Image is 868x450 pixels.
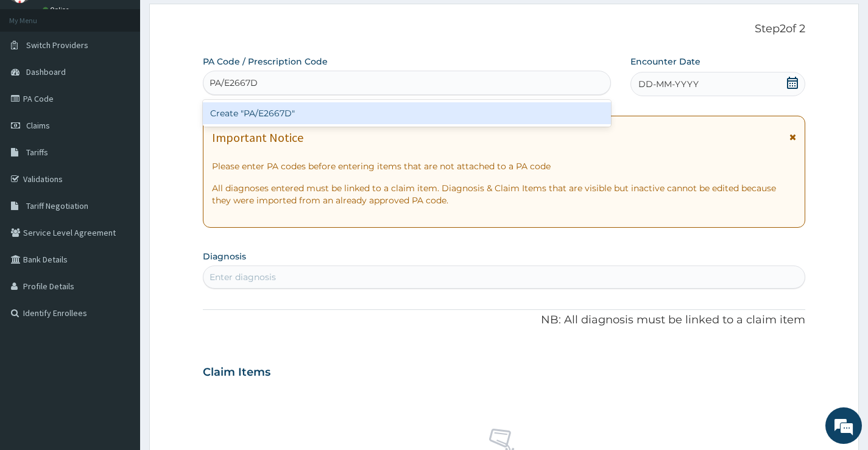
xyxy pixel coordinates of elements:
[210,271,276,283] div: Enter diagnosis
[26,40,88,51] span: Switch Providers
[63,68,205,84] div: Chat with us now
[212,160,796,172] p: Please enter PA codes before entering items that are not attached to a PA code
[200,6,229,35] div: Minimize live chat window
[26,200,88,211] span: Tariff Negotiation
[203,102,611,124] div: Create "PA/E2667D"
[26,147,48,158] span: Tariffs
[6,311,232,354] textarea: Type your message and hit 'Enter'
[638,78,699,90] span: DD-MM-YYYY
[26,120,50,131] span: Claims
[43,5,72,14] a: Online
[26,66,66,77] span: Dashboard
[71,142,168,265] span: We're online!
[203,250,246,262] label: Diagnosis
[203,366,270,379] h3: Claim Items
[212,131,303,144] h1: Important Notice
[23,61,49,91] img: d_794563401_company_1708531726252_794563401
[203,312,805,328] p: NB: All diagnosis must be linked to a claim item
[203,23,805,36] p: Step 2 of 2
[203,55,328,68] label: PA Code / Prescription Code
[212,182,796,206] p: All diagnoses entered must be linked to a claim item. Diagnosis & Claim Items that are visible bu...
[630,55,700,68] label: Encounter Date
